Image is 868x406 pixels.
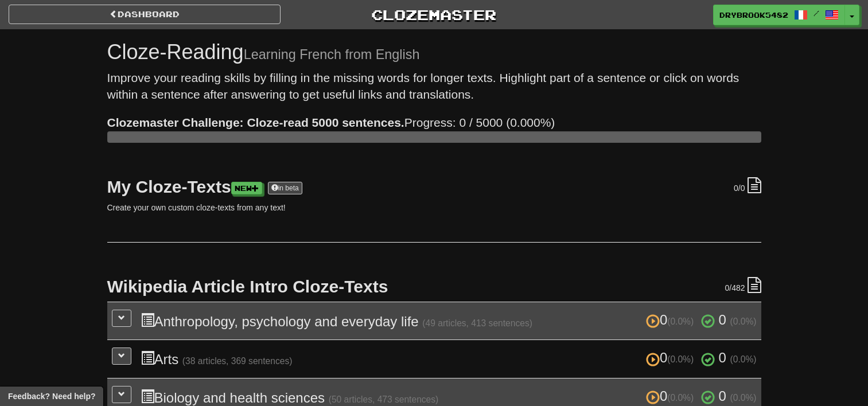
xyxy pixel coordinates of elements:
small: (0.0%) [730,393,757,403]
small: (50 articles, 473 sentences) [329,395,439,404]
a: Dashboard [9,5,281,24]
span: 0 [646,388,698,404]
small: (38 articles, 369 sentences) [182,356,293,366]
span: 0 [646,312,698,327]
span: 0 [719,312,726,327]
span: 0 [646,350,698,365]
span: Progress: 0 / 5000 (0.000%) [107,116,555,129]
small: (0.0%) [730,354,757,364]
h1: Cloze-Reading [107,41,761,64]
a: Clozemaster [298,5,570,25]
h3: Anthropology, psychology and everyday life [141,313,757,329]
h2: My Cloze-Texts [107,177,761,196]
small: (0.0%) [667,354,694,364]
span: DryBrook5482 [719,10,788,20]
h3: Biology and health sciences [141,389,757,405]
span: Open feedback widget [8,391,95,402]
p: Create your own custom cloze-texts from any text! [107,202,761,213]
strong: Clozemaster Challenge: Cloze-read 5000 sentences. [107,116,404,129]
a: New [231,182,262,194]
span: 0 [719,350,726,365]
span: 0 [719,388,726,404]
small: (0.0%) [667,317,694,326]
div: /0 [734,177,761,194]
small: (0.0%) [667,393,694,403]
small: (0.0%) [730,317,757,326]
span: 0 [725,283,729,292]
div: /482 [725,277,761,294]
span: 0 [734,184,738,193]
h2: Wikipedia Article Intro Cloze-Texts [107,277,761,296]
p: Improve your reading skills by filling in the missing words for longer texts. Highlight part of a... [107,69,761,103]
span: / [813,9,819,17]
a: in beta [268,182,302,194]
small: (49 articles, 413 sentences) [422,318,532,328]
h3: Arts [141,350,757,367]
a: DryBrook5482 / [713,5,845,25]
small: Learning French from English [244,47,420,62]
